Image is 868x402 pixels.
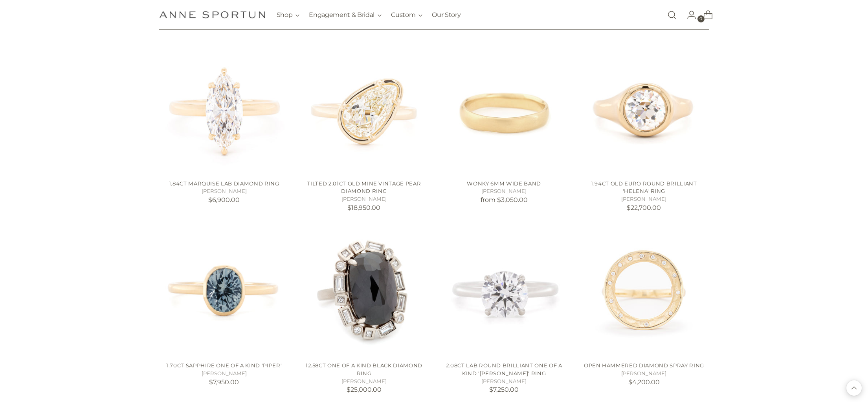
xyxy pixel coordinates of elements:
a: 1.84ct Marquise Lab Diamond Ring [159,43,289,173]
h5: [PERSON_NAME] [299,195,429,203]
img: Wonky 4mm Wide Band - Anne Sportun Fine Jewellery [439,43,569,173]
span: $7,250.00 [489,386,519,393]
span: 0 [697,15,705,22]
a: 1.70ct Sapphire One of a Kind 'Piper' [166,362,282,369]
a: Open Hammered Diamond Spray Ring [584,362,704,369]
a: 1.94ct Old Euro Round Brilliant 'Helena' Ring [579,43,709,173]
a: 2.08ct Lab Round Brilliant One of a Kind 'Annie' Ring [439,225,569,356]
span: $22,700.00 [627,204,661,211]
h5: [PERSON_NAME] [159,187,289,195]
a: 1.70ct Sapphire One of a Kind 'Piper' [159,225,289,356]
h5: [PERSON_NAME] [159,370,289,378]
h5: [PERSON_NAME] [579,370,709,378]
h5: [PERSON_NAME] [439,378,569,385]
h5: [PERSON_NAME] [579,195,709,203]
button: Custom [391,6,422,24]
span: $7,950.00 [209,378,239,386]
a: 12.58ct One of a Kind Black Diamond Ring [299,225,429,356]
p: from $3,050.00 [439,195,569,205]
a: Tilted 2.01ct Old Mine Vintage Pear Diamond Ring [299,43,429,173]
span: $18,950.00 [347,204,380,211]
a: Open search modal [664,7,680,23]
a: Anne Sportun Fine Jewellery [159,11,265,19]
a: Open Hammered Diamond Spray Ring [579,225,709,356]
h5: [PERSON_NAME] [439,187,569,195]
a: 12.58ct One of a Kind Black Diamond Ring [306,362,422,376]
span: $6,900.00 [208,196,240,204]
button: Engagement & Bridal [309,6,382,24]
button: Shop [277,6,300,24]
a: 2.08ct Lab Round Brilliant One of a Kind '[PERSON_NAME]' Ring [446,362,562,376]
button: Back to top [846,380,862,396]
h5: [PERSON_NAME] [299,378,429,385]
a: Open cart modal [697,7,713,23]
span: $4,200.00 [628,378,660,386]
span: $25,000.00 [347,386,382,393]
a: Our Story [432,6,461,24]
a: Tilted 2.01ct Old Mine Vintage Pear Diamond Ring [307,180,421,195]
a: 1.84ct Marquise Lab Diamond Ring [169,180,279,187]
a: Go to the account page [681,7,696,23]
a: 1.94ct Old Euro Round Brilliant 'Helena' Ring [591,180,697,195]
a: Wonky 6mm Wide Band [467,180,541,187]
a: Wonky 6mm Wide Band [439,43,569,173]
